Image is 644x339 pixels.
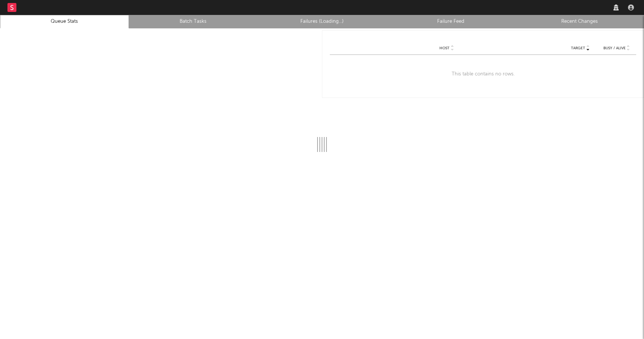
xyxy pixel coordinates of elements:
span: Target [571,46,585,50]
a: Recent Changes [519,17,640,26]
a: Failures (Loading...) [262,17,382,26]
span: Host [439,46,449,50]
a: Failure Feed [391,17,511,26]
a: Queue Stats [4,17,125,26]
a: Batch Tasks [133,17,254,26]
div: This table contains no rows. [330,55,636,94]
span: Busy / Alive [603,46,626,50]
